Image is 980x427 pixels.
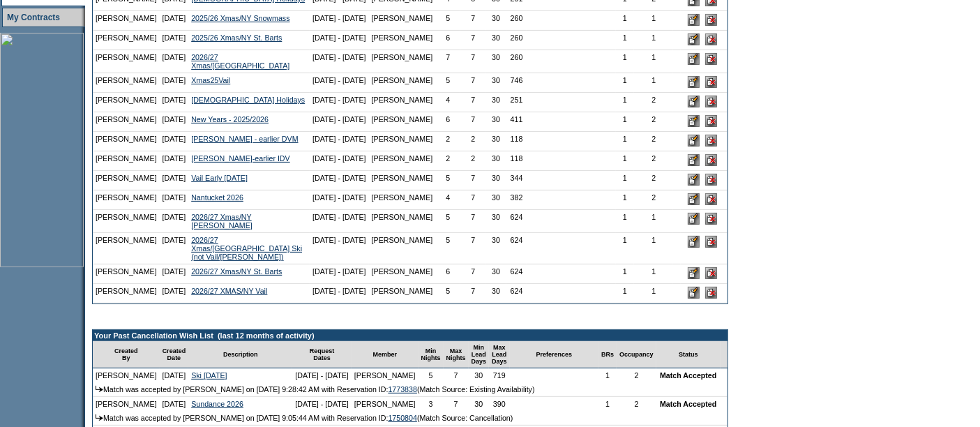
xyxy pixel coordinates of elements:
td: [PERSON_NAME] [369,50,436,73]
a: 2026/27 Xmas/[GEOGRAPHIC_DATA] [191,53,289,70]
td: 2 [634,190,674,210]
td: 30 [485,210,506,233]
td: [DATE] [160,284,189,304]
input: Edit this Request [688,193,700,205]
td: 624 [506,233,527,264]
td: Member [352,341,419,368]
td: 7 [460,264,485,284]
td: 1 [634,73,674,93]
input: Edit this Request [688,96,700,107]
td: 2 [634,151,674,171]
td: 624 [506,264,527,284]
td: 2 [634,132,674,151]
input: Delete this Request [705,193,717,205]
td: 7 [460,190,485,210]
a: Vail Early [DATE] [191,174,248,182]
td: [DATE] [160,11,189,31]
td: 30 [485,233,506,264]
td: 5 [419,368,444,382]
nobr: [DATE] - [DATE] [312,14,366,22]
td: Min Nights [419,341,444,368]
td: 5 [435,73,460,93]
td: [PERSON_NAME] [369,132,436,151]
input: Delete this Request [705,267,717,279]
td: 260 [506,50,527,73]
a: 2025/26 Xmas/NY St. Barts [191,33,282,42]
td: 2 [617,368,656,382]
input: Delete this Request [705,135,717,147]
td: [DATE] [160,73,189,93]
a: [PERSON_NAME]-earlier IDV [191,154,290,163]
td: [PERSON_NAME] [93,11,160,31]
td: [DATE] [160,31,189,50]
td: 1 [616,132,634,151]
td: 624 [506,284,527,304]
nobr: [DATE] - [DATE] [312,53,366,61]
td: Match was accepted by [PERSON_NAME] on [DATE] 9:28:42 AM with Reservation ID: (Match Source: Exis... [93,382,728,397]
td: [DATE] [160,50,189,73]
td: [PERSON_NAME] [93,171,160,190]
td: 1 [616,73,634,93]
td: [PERSON_NAME] [93,112,160,132]
a: 1773838 [388,385,417,394]
td: 1 [616,284,634,304]
td: 390 [489,397,510,411]
td: Description [188,341,292,368]
td: 30 [485,151,506,171]
td: 4 [435,190,460,210]
td: 3 [419,397,444,411]
td: [PERSON_NAME] [369,233,436,264]
td: [DATE] [160,264,189,284]
input: Edit this Request [688,33,700,45]
td: 1 [616,190,634,210]
td: Created Date [160,341,189,368]
nobr: [DATE] - [DATE] [312,193,366,202]
input: Edit this Request [688,213,700,225]
input: Edit this Request [688,174,700,186]
td: 30 [485,190,506,210]
td: 1 [616,210,634,233]
td: [DATE] [160,397,189,411]
td: 2 [634,171,674,190]
input: Delete this Request [705,14,717,26]
td: Max Nights [444,341,469,368]
nobr: [DATE] - [DATE] [295,400,349,408]
a: Ski [DATE] [191,371,227,380]
input: Delete this Request [705,154,717,166]
a: [DEMOGRAPHIC_DATA] Holidays [191,96,305,104]
input: Delete this Request [705,76,717,88]
td: 5 [435,11,460,31]
td: 1 [616,31,634,50]
nobr: Match Accepted [660,371,716,380]
input: Edit this Request [688,267,700,279]
a: 2026/27 Xmas/NY St. Barts [191,267,282,276]
td: 7 [460,73,485,93]
td: 5 [435,210,460,233]
td: 2 [634,93,674,112]
td: 7 [435,50,460,73]
td: [PERSON_NAME] [369,151,436,171]
td: [DATE] [160,112,189,132]
td: 30 [485,264,506,284]
nobr: [DATE] - [DATE] [312,213,366,221]
nobr: [DATE] - [DATE] [312,33,366,42]
td: [DATE] [160,151,189,171]
nobr: [DATE] - [DATE] [312,287,366,295]
td: 7 [460,284,485,304]
td: [PERSON_NAME] [93,93,160,112]
a: Nantucket 2026 [191,193,243,202]
td: [PERSON_NAME] [93,368,160,382]
td: 382 [506,190,527,210]
input: Edit this Request [688,76,700,88]
td: 746 [506,73,527,93]
td: 6 [435,112,460,132]
td: [PERSON_NAME] [369,11,436,31]
td: 2 [460,132,485,151]
input: Edit this Request [688,53,700,65]
td: 7 [444,397,469,411]
td: Min Lead Days [469,341,490,368]
td: 1 [634,284,674,304]
td: Status [656,341,721,368]
nobr: [DATE] - [DATE] [312,236,366,244]
input: Delete this Request [705,287,717,299]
